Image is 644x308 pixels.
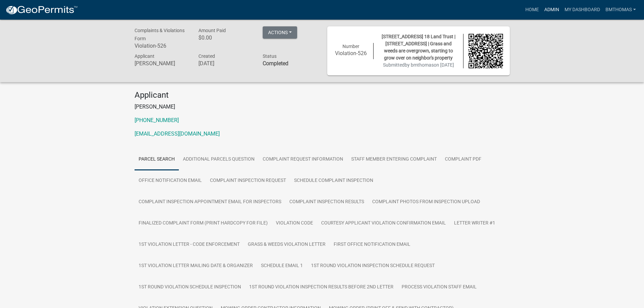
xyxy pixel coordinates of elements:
a: bmthomas [603,3,639,16]
span: Complaints & Violations Form [135,28,185,41]
button: Actions [263,26,297,39]
a: Additional Parcels Question [179,149,259,170]
a: 1st Round Violation Schedule Inspection [135,277,245,298]
a: Letter Writer #1 [450,213,499,234]
img: QR code [469,34,503,68]
a: First Office Notification Email [330,234,414,256]
a: [PHONE_NUMBER] [135,117,179,123]
a: 1st Round Violation Inspection Schedule Request [307,255,439,277]
a: Parcel search [135,149,179,170]
a: Complaint Request Information [259,149,347,170]
strong: Completed [263,60,288,67]
span: Number [342,44,359,49]
a: Violation Code [272,213,317,234]
h4: Applicant [135,90,510,100]
span: by bmthomas [405,62,434,68]
a: Schedule Complaint Inspection [290,170,377,192]
a: Home [523,3,542,16]
h6: Violation-526 [135,43,189,49]
a: 1st Violation Letter - Code Enforcement [135,234,244,256]
a: Office Notification Email [135,170,206,192]
a: Complaint PDF [441,149,485,170]
a: Schedule Email 1 [257,255,307,277]
span: Status [263,53,277,59]
a: 1st Round Violation Inspection Results Before 2nd Letter [245,277,398,298]
h6: Violation-526 [334,50,368,56]
a: 1st Violation Letter Mailing Date & Organizer [135,255,257,277]
h6: [PERSON_NAME] [135,60,189,67]
span: Submitted on [DATE] [383,62,454,68]
a: Admin [542,3,562,16]
span: Amount Paid [198,28,226,33]
a: Complaint Photos from Inspection Upload [368,191,484,213]
h6: [DATE] [198,60,253,67]
a: Staff Member Entering Complaint [347,149,441,170]
span: Created [198,53,215,59]
a: My Dashboard [562,3,603,16]
p: [PERSON_NAME] [135,103,510,111]
span: [STREET_ADDRESS] 18 Land Trust | [STREET_ADDRESS] | Grass and weeds are overgrown, starting to gr... [382,34,455,61]
span: Applicant [135,53,154,59]
a: Grass & Weeds Violation Letter [244,234,330,256]
a: [EMAIL_ADDRESS][DOMAIN_NAME] [135,131,220,137]
a: Complaint Inspection Appointment Email for Inspectors [135,191,285,213]
a: Courtesy Applicant Violation Confirmation Email [317,213,450,234]
h6: $0.00 [198,34,253,41]
a: Process Violation Staff Email [398,277,481,298]
a: Finalized Complaint Form (Print Hardcopy for File) [135,213,272,234]
a: Complaint Inspection Results [285,191,368,213]
a: Complaint Inspection Request [206,170,290,192]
